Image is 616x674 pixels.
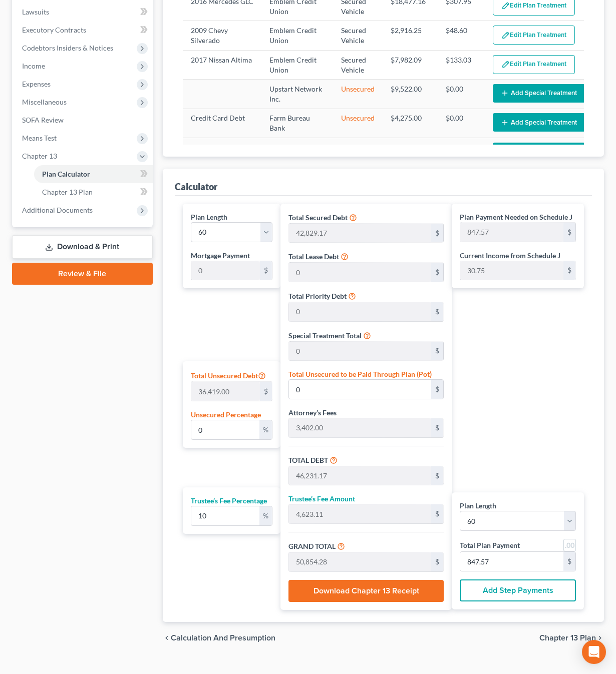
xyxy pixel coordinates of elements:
[501,60,510,69] img: edit-pencil-c1479a1de80d8dea1e2430c2f745a3c6a07e9d7aa2eeffe225670001d78357a8.svg
[14,111,153,129] a: SOFA Review
[333,80,383,109] td: Unsecured
[460,261,563,280] input: 0.00
[333,138,383,166] td: Unsecured
[460,250,560,261] label: Current Income from Schedule J
[183,138,261,166] td: Credit Card Debt
[289,552,431,571] input: 0.00
[288,291,347,301] label: Total Priority Debt
[383,21,438,50] td: $2,916.25
[288,493,355,504] label: Trustee’s Fee Amount
[288,541,336,551] label: GRAND TOTAL
[261,80,333,109] td: Upstart Network Inc.
[288,212,348,223] label: Total Secured Debt
[261,109,333,138] td: Farm Bureau Bank
[493,84,585,103] button: Add Special Treatment
[563,539,576,551] a: Round to nearest dollar
[191,382,260,401] input: 0.00
[259,506,272,525] div: %
[22,8,49,16] span: Lawsuits
[191,495,267,506] label: Trustee’s Fee Percentage
[438,109,485,138] td: $0.00
[288,455,328,465] label: TOTAL DEBT
[22,44,113,52] span: Codebtors Insiders & Notices
[261,21,333,50] td: Emblem Credit Union
[191,409,261,420] label: Unsecured Percentage
[563,223,575,242] div: $
[34,165,153,183] a: Plan Calculator
[333,50,383,79] td: Secured Vehicle
[431,418,443,437] div: $
[460,540,520,550] label: Total Plan Payment
[22,206,93,214] span: Additional Documents
[501,31,510,40] img: edit-pencil-c1479a1de80d8dea1e2430c2f745a3c6a07e9d7aa2eeffe225670001d78357a8.svg
[431,263,443,282] div: $
[431,466,443,485] div: $
[460,500,496,511] label: Plan Length
[14,3,153,21] a: Lawsuits
[260,382,272,401] div: $
[12,263,153,285] a: Review & File
[171,634,275,642] span: Calculation and Presumption
[191,250,250,261] label: Mortgage Payment
[383,80,438,109] td: $9,522.00
[191,369,266,381] label: Total Unsecured Debt
[261,50,333,79] td: Emblem Credit Union
[22,152,57,160] span: Chapter 13
[289,224,431,243] input: 0.00
[163,634,171,642] i: chevron_left
[22,116,64,124] span: SOFA Review
[163,634,275,642] button: chevron_left Calculation and Presumption
[288,407,337,418] label: Attorney’s Fees
[596,634,604,642] i: chevron_right
[438,80,485,109] td: $0.00
[22,62,45,70] span: Income
[183,50,261,79] td: 2017 Nissan Altima
[191,212,227,222] label: Plan Length
[288,251,339,262] label: Total Lease Debt
[289,302,431,321] input: 0.00
[493,113,585,132] button: Add Special Treatment
[14,21,153,39] a: Executory Contracts
[42,188,93,196] span: Chapter 13 Plan
[431,302,443,321] div: $
[333,109,383,138] td: Unsecured
[288,369,432,379] label: Total Unsecured to be Paid Through Plan (Pot)
[563,261,575,280] div: $
[175,181,217,193] div: Calculator
[260,261,272,280] div: $
[460,579,576,601] button: Add Step Payments
[438,138,485,166] td: $0.00
[493,26,575,45] button: Edit Plan Treatment
[289,342,431,361] input: 0.00
[563,552,575,571] div: $
[289,380,431,399] input: 0.00
[431,504,443,523] div: $
[22,134,57,142] span: Means Test
[493,143,585,161] button: Add Special Treatment
[289,263,431,282] input: 0.00
[383,50,438,79] td: $7,982.09
[539,634,604,642] button: Chapter 13 Plan chevron_right
[383,109,438,138] td: $4,275.00
[191,506,259,525] input: 0.00
[460,552,563,571] input: 0.00
[431,224,443,243] div: $
[183,109,261,138] td: Credit Card Debt
[438,50,485,79] td: $133.03
[22,26,86,34] span: Executory Contracts
[259,420,272,439] div: %
[460,223,563,242] input: 0.00
[261,138,333,166] td: Amex
[383,138,438,166] td: $1,183.00
[22,80,51,88] span: Expenses
[191,420,259,439] input: 0.00
[431,552,443,571] div: $
[582,640,606,664] div: Open Intercom Messenger
[288,580,444,602] button: Download Chapter 13 Receipt
[22,98,67,106] span: Miscellaneous
[183,21,261,50] td: 2009 Chevy Silverado
[42,170,90,178] span: Plan Calculator
[431,380,443,399] div: $
[501,2,510,10] img: edit-pencil-c1479a1de80d8dea1e2430c2f745a3c6a07e9d7aa2eeffe225670001d78357a8.svg
[191,261,260,280] input: 0.00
